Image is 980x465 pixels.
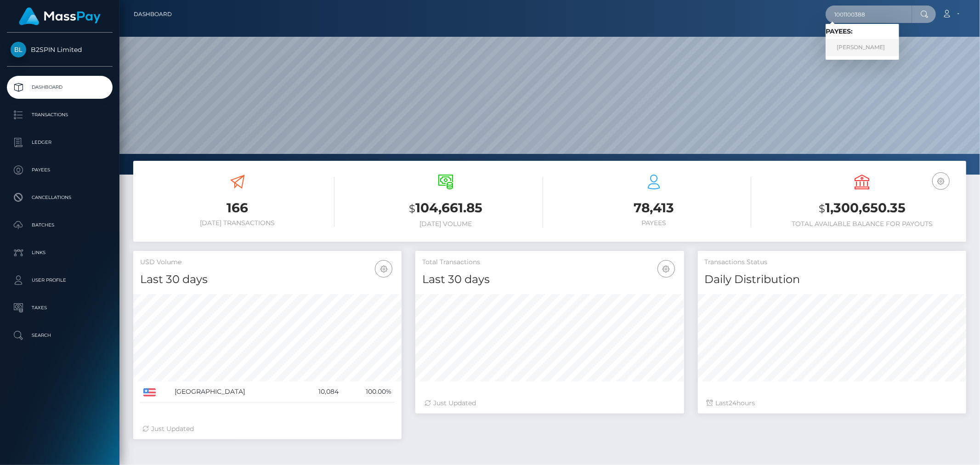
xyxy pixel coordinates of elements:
img: B2SPIN Limited [11,42,26,57]
td: 10,084 [298,381,342,403]
h4: Daily Distribution [705,272,959,288]
span: B2SPIN Limited [7,45,113,54]
div: Just Updated [142,424,392,434]
h3: 104,661.85 [348,199,543,218]
a: Links [7,241,113,264]
input: Search... [826,6,912,23]
p: Batches [11,218,109,232]
h5: Total Transactions [422,258,677,267]
div: Last hours [707,398,957,408]
small: $ [819,202,825,215]
a: Batches [7,214,113,237]
h4: Last 30 days [140,272,395,288]
h3: 1,300,650.35 [765,199,959,218]
a: [PERSON_NAME] [826,39,899,56]
a: Search [7,324,113,347]
p: Dashboard [11,80,109,94]
div: Just Updated [425,398,674,408]
a: Payees [7,159,113,181]
h6: Payees: [826,28,899,35]
img: US.png [143,388,156,397]
h6: Total Available Balance for Payouts [765,220,959,228]
a: User Profile [7,269,113,292]
h5: Transactions Status [705,258,959,267]
h6: [DATE] Volume [348,220,543,228]
h4: Last 30 days [422,272,677,288]
a: Transactions [7,103,113,126]
a: Dashboard [7,76,113,99]
a: Ledger [7,131,113,154]
h3: 78,413 [557,199,751,217]
h3: 166 [140,199,334,217]
h5: USD Volume [140,258,395,267]
p: Transactions [11,108,109,122]
p: Taxes [11,301,109,315]
td: [GEOGRAPHIC_DATA] [171,381,298,403]
p: Cancellations [11,191,109,204]
p: Ledger [11,136,109,149]
p: Links [11,246,109,260]
a: Cancellations [7,186,113,209]
span: 24 [729,399,737,407]
p: User Profile [11,273,109,287]
h6: Payees [557,219,751,227]
small: $ [409,202,415,215]
a: Taxes [7,296,113,319]
h6: [DATE] Transactions [140,219,334,227]
p: Search [11,329,109,342]
p: Payees [11,163,109,177]
td: 100.00% [342,381,395,403]
img: MassPay Logo [19,7,101,25]
a: Dashboard [134,5,172,24]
